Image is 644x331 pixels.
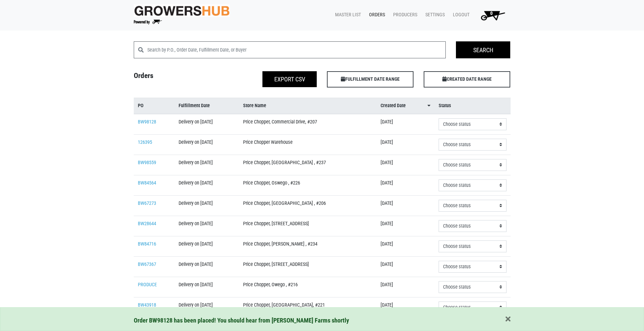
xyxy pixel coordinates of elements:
[376,236,435,256] td: [DATE]
[376,155,435,175] td: [DATE]
[138,282,157,288] a: PRODUCE
[174,195,239,216] td: Delivery on [DATE]
[447,8,472,21] a: Logout
[239,134,376,155] td: Price Chopper Warehouse
[381,102,406,110] span: Created Date
[138,180,156,186] a: BW84564
[381,102,430,110] a: Created Date
[239,175,376,195] td: Price Chopper, Oswego , #226
[239,155,376,175] td: Price Chopper, [GEOGRAPHIC_DATA] , #237
[376,175,435,195] td: [DATE]
[138,160,156,165] a: BW98559
[376,256,435,277] td: [DATE]
[134,20,162,24] img: Powered by Big Wheelbarrow
[138,119,156,125] a: BW98128
[456,41,510,58] input: Search
[174,134,239,155] td: Delivery on [DATE]
[179,102,235,110] a: Fulfillment Date
[439,102,451,110] span: Status
[138,302,156,308] a: BW43918
[478,8,508,22] img: Cart
[388,8,420,21] a: Producers
[179,102,210,110] span: Fulfillment Date
[439,102,507,110] a: Status
[174,114,239,135] td: Delivery on [DATE]
[420,8,447,21] a: Settings
[243,102,372,110] a: Store Name
[174,236,239,256] td: Delivery on [DATE]
[174,277,239,297] td: Delivery on [DATE]
[330,8,364,21] a: Master List
[134,316,511,325] div: Order BW98128 has been placed! You should hear from [PERSON_NAME] Farms shortly
[138,221,156,227] a: BW28644
[134,4,230,17] img: original-fc7597fdc6adbb9d0e2ae620e786d1a2.jpg
[376,195,435,216] td: [DATE]
[376,114,435,135] td: [DATE]
[239,114,376,135] td: Price Chopper, Commercial Drive, #207
[239,256,376,277] td: Price Chopper, [STREET_ADDRESS]
[138,102,171,110] a: PO
[239,236,376,256] td: Price Chopper, [PERSON_NAME] , #234
[174,216,239,236] td: Delivery on [DATE]
[174,155,239,175] td: Delivery on [DATE]
[138,139,152,145] a: 126395
[138,241,156,247] a: BW84716
[129,71,225,85] h4: Orders
[327,71,413,87] span: FULFILLMENT DATE RANGE
[239,277,376,297] td: Price Chopper, Owego , #216
[174,297,239,317] td: Delivery on [DATE]
[490,11,493,16] span: 0
[174,256,239,277] td: Delivery on [DATE]
[239,216,376,236] td: Price Chopper, [STREET_ADDRESS]
[472,8,511,22] a: 0
[376,134,435,155] td: [DATE]
[364,8,388,21] a: Orders
[174,175,239,195] td: Delivery on [DATE]
[376,297,435,317] td: [DATE]
[239,297,376,317] td: Price Chopper, [GEOGRAPHIC_DATA], #221
[239,195,376,216] td: Price Chopper, [GEOGRAPHIC_DATA] , #206
[376,216,435,236] td: [DATE]
[424,71,510,87] span: CREATED DATE RANGE
[147,41,446,58] input: Search by P.O., Order Date, Fulfillment Date, or Buyer
[262,71,317,87] button: Export CSV
[138,102,144,110] span: PO
[376,277,435,297] td: [DATE]
[243,102,266,110] span: Store Name
[138,261,156,267] a: BW67367
[138,200,156,206] a: BW67273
